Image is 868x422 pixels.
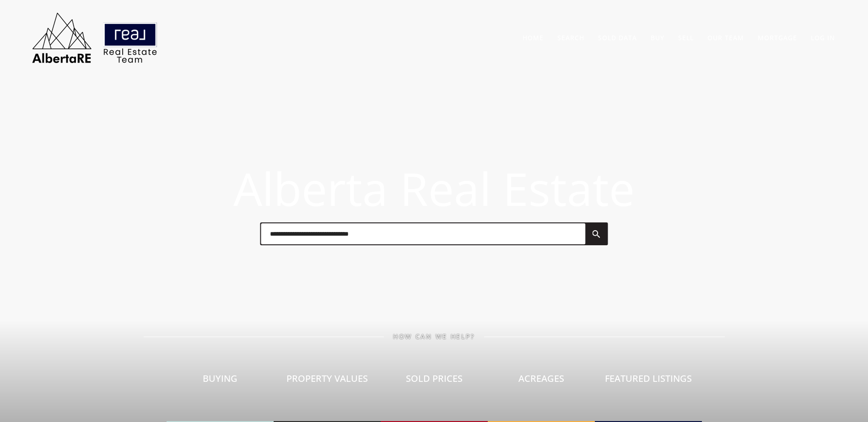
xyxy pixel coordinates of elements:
[595,340,702,422] a: Featured Listings
[167,340,274,422] a: Buying
[811,33,835,42] a: Log In
[406,372,463,385] span: Sold Prices
[26,9,163,66] img: AlbertaRE Real Estate Team | Real Broker
[557,33,584,42] a: Search
[488,340,595,422] a: Acreages
[523,33,544,42] a: Home
[518,372,564,385] span: Acreages
[286,372,368,385] span: Property Values
[381,340,488,422] a: Sold Prices
[758,33,797,42] a: Mortgage
[651,33,664,42] a: Buy
[707,33,744,42] a: Our Team
[678,33,694,42] a: Sell
[598,33,637,42] a: Sold Data
[203,372,237,385] span: Buying
[605,372,692,385] span: Featured Listings
[274,340,381,422] a: Property Values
